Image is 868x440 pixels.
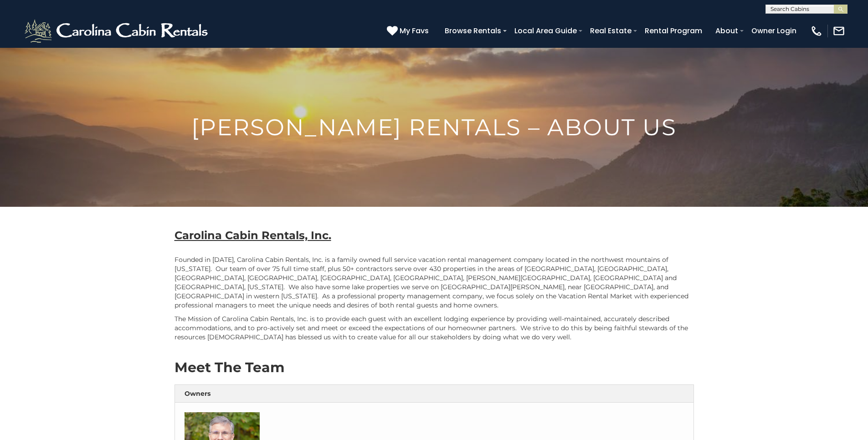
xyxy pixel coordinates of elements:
[23,17,212,45] img: White-1-2.png
[747,23,801,39] a: Owner Login
[640,23,707,39] a: Rental Program
[711,23,743,39] a: About
[440,23,506,39] a: Browse Rentals
[387,25,431,37] a: My Favs
[510,23,581,39] a: Local Area Guide
[175,314,694,342] p: The Mission of Carolina Cabin Rentals, Inc. is to provide each guest with an excellent lodging ex...
[175,359,284,376] strong: Meet The Team
[175,255,694,310] p: Founded in [DATE], Carolina Cabin Rentals, Inc. is a family owned full service vacation rental ma...
[832,25,845,37] img: mail-regular-white.png
[185,389,211,398] strong: Owners
[586,23,636,39] a: Real Estate
[175,229,331,242] b: Carolina Cabin Rentals, Inc.
[400,25,429,36] span: My Favs
[810,25,823,37] img: phone-regular-white.png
